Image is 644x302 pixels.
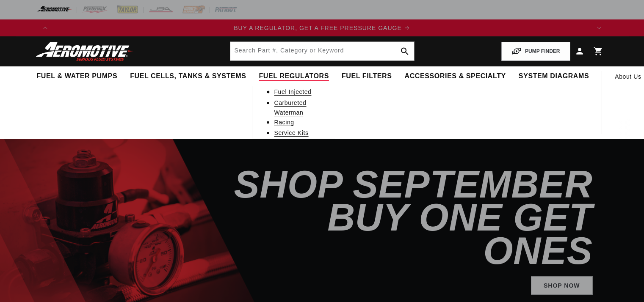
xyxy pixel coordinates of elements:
[259,72,329,81] span: Fuel Regulators
[398,66,512,86] summary: Accessories & Specialty
[33,41,139,61] img: Aeromotive
[274,128,308,137] a: Service Kits
[37,72,118,81] span: Fuel & Water Pumps
[615,73,641,80] span: About Us
[531,276,593,295] a: Shop Now
[54,23,591,33] div: Announcement
[335,66,398,86] summary: Fuel Filters
[395,42,414,60] button: search button
[274,87,311,96] a: Fuel Injected
[230,42,414,60] input: Search by Part Number, Category or Keyword
[405,72,506,81] span: Accessories & Specialty
[591,19,608,36] button: Translation missing: en.sections.announcements.next_announcement
[54,23,591,33] a: BUY A REGULATOR, GET A FREE PRESSURE GAUGE
[519,72,589,81] span: System Diagrams
[16,19,629,36] slideshow-component: Translation missing: en.sections.announcements.announcement_bar
[274,98,306,107] a: Carbureted
[234,25,402,31] span: BUY A REGULATOR, GET A FREE PRESSURE GAUGE
[512,66,595,86] summary: System Diagrams
[252,66,335,86] summary: Fuel Regulators
[274,108,313,127] a: Waterman Racing
[231,168,593,268] h2: SHOP SEPTEMBER BUY ONE GET ONES
[501,42,570,61] button: PUMP FINDER
[30,66,124,86] summary: Fuel & Water Pumps
[37,19,54,36] button: Translation missing: en.sections.announcements.previous_announcement
[124,66,252,86] summary: Fuel Cells, Tanks & Systems
[342,72,392,81] span: Fuel Filters
[54,23,591,33] div: 1 of 4
[130,72,246,81] span: Fuel Cells, Tanks & Systems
